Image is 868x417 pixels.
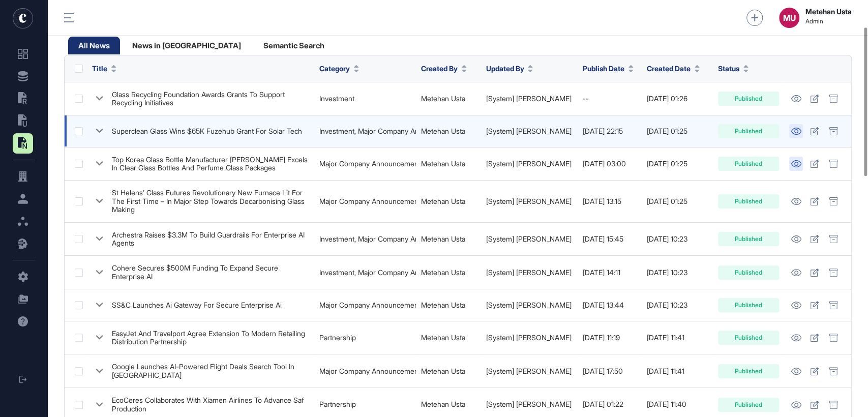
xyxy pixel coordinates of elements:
[319,63,359,74] button: Category
[718,298,779,312] div: Published
[112,396,309,413] div: EcoCeres Collaborates With Xiamen Airlines To Advance Saf Production
[647,235,708,243] div: [DATE] 10:23
[647,95,708,103] div: [DATE] 01:26
[421,367,465,375] a: Metehan Usta
[718,63,749,74] button: Status
[421,301,465,309] a: Metehan Usta
[647,400,708,408] div: [DATE] 11:40
[421,63,467,74] button: Created By
[583,160,637,168] div: [DATE] 03:00
[647,127,708,135] div: [DATE] 01:25
[583,235,637,243] div: [DATE] 15:45
[486,94,571,103] a: [System] [PERSON_NAME]
[647,197,708,205] div: [DATE] 01:25
[647,63,691,74] span: Created Date
[122,37,251,54] div: News in [GEOGRAPHIC_DATA]
[112,330,309,346] div: EasyJet And Travelport Agree Extension To Modern Retailing Distribution Partnership
[92,63,116,74] button: Title
[718,398,779,412] div: Published
[718,331,779,345] div: Published
[486,63,524,74] span: Updated By
[583,334,637,342] div: [DATE] 11:19
[319,160,411,168] div: Major Company Announcement
[421,94,465,103] a: Metehan Usta
[421,400,465,408] a: Metehan Usta
[486,63,533,74] button: Updated By
[583,269,637,277] div: [DATE] 14:11
[319,127,411,135] div: Investment, Major Company Announcement
[319,334,411,342] div: Partnership
[647,301,708,309] div: [DATE] 10:23
[486,127,571,135] a: [System] [PERSON_NAME]
[112,264,309,281] div: Cohere Secures $500M Funding To Expand Secure Enterprise AI
[583,301,637,309] div: [DATE] 13:44
[421,63,458,74] span: Created By
[319,197,411,205] div: Major Company Announcement
[319,95,411,103] div: Investment
[486,400,571,408] a: [System] [PERSON_NAME]
[718,92,779,106] div: Published
[421,197,465,205] a: Metehan Usta
[421,333,465,342] a: Metehan Usta
[486,268,571,277] a: [System] [PERSON_NAME]
[421,268,465,277] a: Metehan Usta
[319,367,411,375] div: Major Company Announcement
[486,159,571,168] a: [System] [PERSON_NAME]
[421,234,465,243] a: Metehan Usta
[647,334,708,342] div: [DATE] 11:41
[718,157,779,171] div: Published
[319,269,411,277] div: Investment, Major Company Announcement
[583,197,637,205] div: [DATE] 13:15
[112,189,309,214] div: St Helens’ Glass Futures Revolutionary New Furnace Lit For The First Time – In Major Step Towards...
[583,63,634,74] button: Publish Date
[583,127,637,135] div: [DATE] 22:15
[319,63,350,74] span: Category
[68,37,120,54] div: All News
[486,301,571,309] a: [System] [PERSON_NAME]
[253,37,335,54] div: Semantic Search
[421,159,465,168] a: Metehan Usta
[647,367,708,375] div: [DATE] 11:41
[718,124,779,138] div: Published
[805,8,852,16] strong: Metehan Usta
[718,232,779,246] div: Published
[319,235,411,243] div: Investment, Major Company Announcement
[486,367,571,375] a: [System] [PERSON_NAME]
[319,400,411,408] div: Partnership
[779,8,799,28] button: MU
[647,63,700,74] button: Created Date
[486,234,571,243] a: [System] [PERSON_NAME]
[718,364,779,378] div: Published
[583,400,637,408] div: [DATE] 01:22
[112,127,302,135] div: Superclean Glass Wins $65K Fuzehub Grant For Solar Tech
[647,160,708,168] div: [DATE] 01:25
[805,18,852,25] span: Admin
[583,63,624,74] span: Publish Date
[583,367,637,375] div: [DATE] 17:50
[647,269,708,277] div: [DATE] 10:23
[112,91,309,107] div: Glass Recycling Foundation Awards Grants To Support Recycling Initiatives
[486,197,571,205] a: [System] [PERSON_NAME]
[112,301,282,309] div: SS&C Launches Ai Gateway For Secure Enterprise Ai
[319,301,411,309] div: Major Company Announcement
[112,231,309,248] div: Archestra Raises $3.3M To Build Guardrails For Enterprise AI Agents
[718,63,739,74] span: Status
[112,363,309,379] div: Google Launches AI-Powered Flight Deals Search Tool In [GEOGRAPHIC_DATA]
[486,333,571,342] a: [System] [PERSON_NAME]
[583,95,637,103] div: --
[92,63,107,74] span: Title
[421,127,465,135] a: Metehan Usta
[112,156,309,172] div: Top Korea Glass Bottle Manufacturer [PERSON_NAME] Excels In Clear Glass Bottles And Perfume Glass...
[718,265,779,280] div: Published
[718,194,779,208] div: Published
